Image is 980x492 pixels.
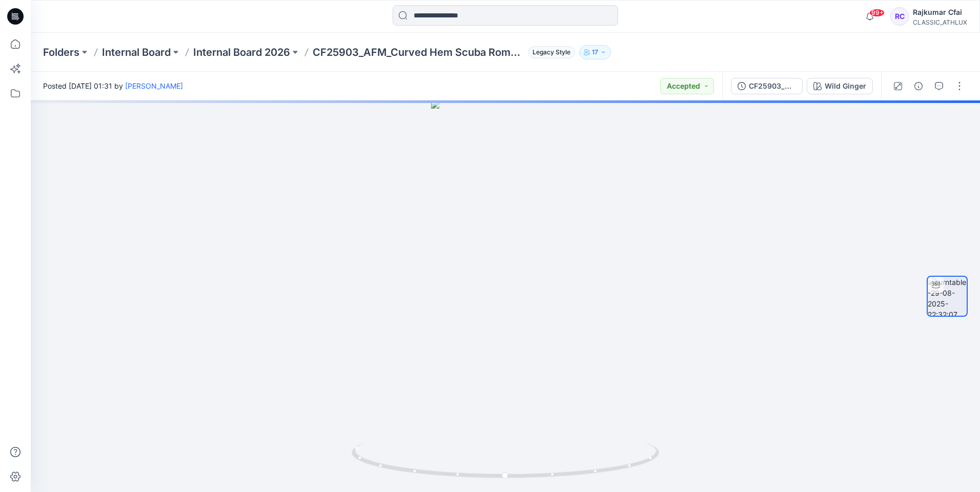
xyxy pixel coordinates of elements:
[592,47,598,58] p: 17
[890,7,909,26] div: RC
[913,18,967,26] div: CLASSIC_ATHLUX
[102,45,171,59] a: Internal Board
[524,45,575,59] button: Legacy Style
[807,78,873,94] button: Wild Ginger
[528,46,575,58] span: Legacy Style
[913,6,967,18] div: Rajkumar Cfai
[825,80,866,92] div: Wild Ginger
[749,80,796,92] div: CF25903_AFM_Curved Hem Scuba Romper collar up
[910,78,927,94] button: Details
[43,45,79,59] a: Folders
[731,78,803,94] button: CF25903_AFM_Curved Hem Scuba Romper collar up
[928,277,967,316] img: turntable-29-08-2025-22:32:07
[43,80,183,91] span: Posted [DATE] 01:31 by
[313,45,524,59] p: CF25903_AFM_Curved Hem Scuba Romper collar up
[869,9,885,17] span: 99+
[125,81,183,90] a: [PERSON_NAME]
[579,45,611,59] button: 17
[193,45,290,59] a: Internal Board 2026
